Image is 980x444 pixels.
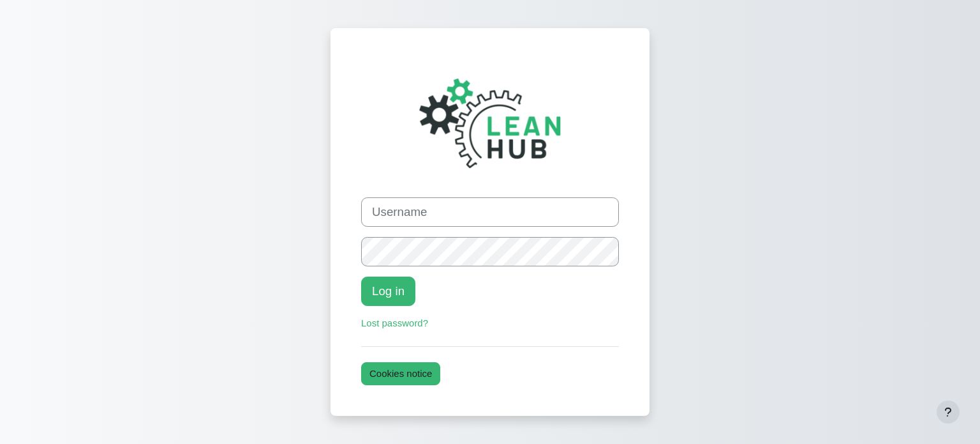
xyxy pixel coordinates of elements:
[401,59,579,187] img: The Lean Hub
[361,318,428,328] a: Lost password?
[361,362,440,386] button: Cookies notice
[361,197,619,227] input: Username
[937,401,960,424] button: Show footer
[361,277,415,306] button: Log in
[10,20,970,444] section: Content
